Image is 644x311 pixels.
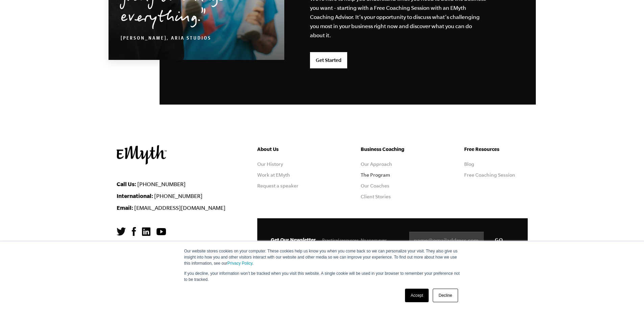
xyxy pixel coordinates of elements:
a: Client Stories [361,194,391,199]
span: Get Our Newsletter [271,237,316,243]
strong: Email: [117,204,133,211]
cite: [PERSON_NAME], Aria Studios [121,36,211,42]
img: LinkedIn [142,227,150,236]
a: Our History [257,161,283,167]
img: YouTube [157,228,166,235]
a: Our Coaches [361,183,389,188]
a: [EMAIL_ADDRESS][DOMAIN_NAME] [134,205,225,211]
a: Accept [405,289,429,302]
a: Request a speaker [257,183,299,188]
a: Our Approach [361,161,392,167]
a: Privacy Policy [228,261,253,266]
a: [PHONE_NUMBER] [137,181,186,187]
a: Get Started [310,52,347,68]
a: The Program [361,172,390,178]
a: [PHONE_NUMBER] [154,193,202,199]
a: Blog [464,161,474,167]
img: Facebook [132,227,136,236]
input: name@emailaddress.com [409,232,514,249]
p: If you decline, your information won’t be tracked when you visit this website. A single cookie wi... [184,270,460,283]
strong: Call Us: [117,181,136,187]
img: EMyth [117,145,167,164]
a: Decline [433,289,458,302]
h5: Free Resources [464,145,528,153]
a: Work at EMyth [257,172,290,178]
img: Twitter [117,227,126,236]
strong: International: [117,193,153,199]
a: Free Coaching Session [464,172,515,178]
input: GO [484,232,514,248]
h5: Business Coaching [361,145,424,153]
h5: About Us [257,145,321,153]
span: Practical resources. No spam ever. [322,238,387,243]
p: Our website stores cookies on your computer. These cookies help us know you when you come back so... [184,248,460,266]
